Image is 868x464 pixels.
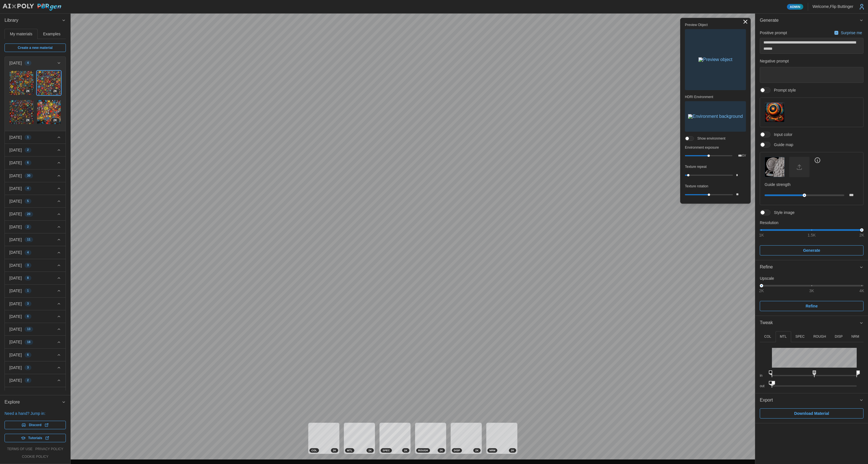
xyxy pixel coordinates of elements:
span: Prompt style [771,87,796,93]
span: Explore [5,395,62,409]
button: [DATE]2 [5,221,66,233]
button: [DATE]11 [5,233,66,246]
button: Refine [760,301,863,311]
span: 6 [27,161,29,165]
p: [DATE] [9,288,22,294]
p: [DATE] [9,224,22,230]
span: 2 K [440,448,443,452]
span: Library [5,14,62,27]
button: Prompt style [765,102,785,122]
span: Tutorials [28,434,42,442]
a: Discord [5,421,66,429]
img: AIxPoly PBRgen [2,3,62,11]
span: 2 [27,225,29,229]
img: Guide map [765,157,784,177]
span: ROUGH [418,448,428,452]
span: SPEC [383,448,390,452]
button: [DATE]3 [5,298,66,310]
span: 6 [27,314,29,319]
p: Texture repeat [685,164,746,169]
span: Generate [803,246,820,255]
button: [DATE]6 [5,310,66,323]
p: Upscale [760,276,863,281]
span: 5 [27,199,29,203]
p: Environment exposure [685,145,746,150]
a: A15DyCJluSPPHnjP8ycd2K [9,100,34,124]
div: [DATE]4 [5,69,66,131]
button: Refine [755,260,868,274]
img: yq6Nga9V24b7m3J9lPNr [37,71,61,95]
span: 2 K [475,448,479,452]
span: Create a new material [18,44,53,52]
span: 13 [27,327,31,331]
span: DISP [454,448,460,452]
a: terms of use [7,447,32,452]
span: 18 [27,340,31,344]
p: in [760,373,767,378]
p: [DATE] [9,339,22,345]
button: [DATE]3 [5,361,66,374]
span: 2 K [368,448,372,452]
p: SPEC [795,334,805,339]
p: [DATE] [9,173,22,179]
a: Tutorials [5,434,66,442]
span: Refine [806,301,818,311]
span: 1 [27,135,29,140]
span: 2 K [26,89,30,94]
span: Tweak [760,316,859,330]
p: Resolution [760,220,863,226]
a: Create a new material [5,44,66,52]
button: [DATE]8 [5,272,66,284]
span: 4 [27,186,29,191]
button: [DATE]1 [5,131,66,144]
span: 3 [27,365,29,370]
span: 2 K [26,118,30,123]
div: Export [755,407,868,423]
button: [DATE]4 [5,182,66,195]
span: Show environment [694,136,725,141]
span: Download Material [794,409,829,418]
a: yq6Nga9V24b7m3J9lPNr2K [37,71,61,95]
div: Refine [755,274,868,316]
p: [DATE] [9,314,22,319]
span: 2 K [53,89,57,94]
p: [DATE] [9,301,22,307]
p: Need a hand? Jump in: [5,411,66,416]
button: Toggle viewport controls [741,18,749,26]
button: Surprise me [833,29,863,37]
p: Preview Object [685,23,746,27]
span: 4 [27,61,29,65]
span: Examples [43,32,60,36]
button: Environment background [685,101,746,132]
span: 2 K [511,448,514,452]
button: [DATE]3 [5,259,66,272]
button: [DATE]4 [5,57,66,69]
span: 2 K [333,448,336,452]
a: f628hUYbUmn0vc5QX0Ec2K [9,71,34,95]
p: [DATE] [9,147,22,153]
button: [DATE]1 [5,285,66,297]
button: [DATE]5 [5,195,66,207]
span: Guide map [771,142,793,148]
p: [DATE] [9,326,22,332]
div: Refine [760,264,859,271]
span: 11 [27,237,31,242]
a: cookie policy [22,454,48,459]
span: Discord [29,421,42,429]
p: [DATE] [9,211,22,217]
button: Generate [760,245,863,255]
div: Tweak [755,330,868,393]
span: 8 [27,276,29,280]
p: [DATE] [9,237,22,242]
span: Admin [790,4,800,9]
p: [DATE] [9,352,22,358]
p: [DATE] [9,250,22,255]
span: Generate [760,14,859,27]
p: [DATE] [9,378,22,383]
button: Generate [755,14,868,27]
p: NRM [851,334,859,339]
span: 20 [27,212,31,216]
span: NRM [489,448,495,452]
p: Guide strength [765,182,859,187]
